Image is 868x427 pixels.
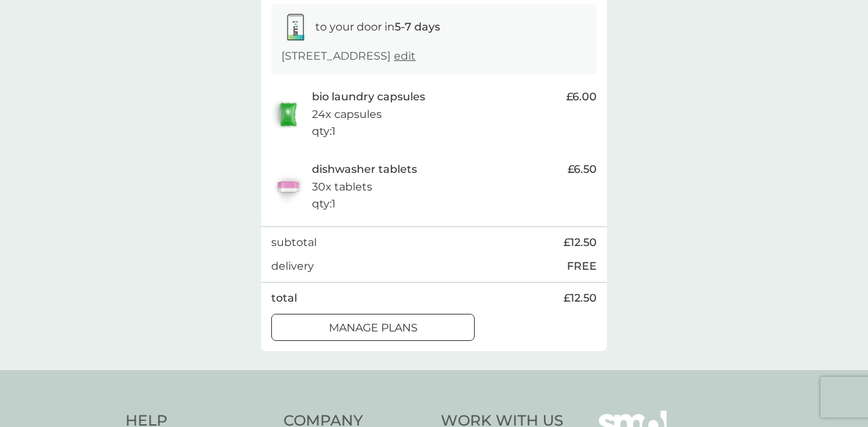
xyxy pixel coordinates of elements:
p: total [271,289,297,307]
p: dishwasher tablets [312,161,417,178]
p: FREE [567,258,597,275]
p: subtotal [271,234,317,251]
p: manage plans [329,319,418,337]
p: qty : 1 [312,195,336,213]
span: £6.50 [568,161,597,178]
span: £6.00 [566,88,597,106]
p: 30x tablets [312,178,372,196]
p: [STREET_ADDRESS] [281,47,416,65]
p: delivery [271,258,314,275]
a: edit [394,49,416,62]
span: £12.50 [564,289,597,307]
button: manage plans [271,314,475,341]
p: bio laundry capsules [312,88,425,106]
p: qty : 1 [312,123,336,140]
p: 24x capsules [312,106,382,123]
strong: 5-7 days [395,20,440,33]
span: to your door in [315,20,440,33]
span: £12.50 [564,234,597,251]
